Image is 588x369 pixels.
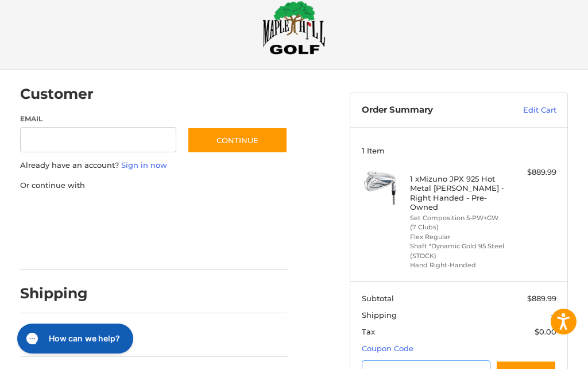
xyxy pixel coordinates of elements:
[535,327,556,336] span: $0.00
[551,310,556,320] span: --
[527,294,556,303] span: $889.99
[16,237,102,258] iframe: PayPal-venmo
[494,105,556,116] a: Edit Cart
[362,327,375,336] span: Tax
[508,167,556,178] div: $889.99
[20,85,94,103] h2: Customer
[20,160,288,171] p: Already have an account?
[410,174,505,212] h4: 1 x Mizuno JPX 925 Hot Metal [PERSON_NAME] - Right Handed - Pre-Owned
[11,320,137,358] iframe: Gorgias live chat messenger
[362,105,494,116] h3: Order Summary
[114,202,200,223] iframe: PayPal-paylater
[20,180,288,191] p: Or continue with
[362,294,394,303] span: Subtotal
[410,213,505,232] li: Set Composition 5-PW+GW (7 Clubs)
[410,260,505,270] li: Hand Right-Handed
[20,114,176,124] label: Email
[16,202,102,223] iframe: PayPal-paypal
[410,241,505,260] li: Shaft *Dynamic Gold 95 Steel (STOCK)
[362,146,556,155] h3: 1 Item
[20,285,88,302] h2: Shipping
[362,344,413,353] a: Coupon Code
[410,232,505,242] li: Flex Regular
[262,1,326,55] img: Maple Hill Golf
[362,310,397,320] span: Shipping
[121,160,167,170] a: Sign in now
[187,127,288,153] button: Continue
